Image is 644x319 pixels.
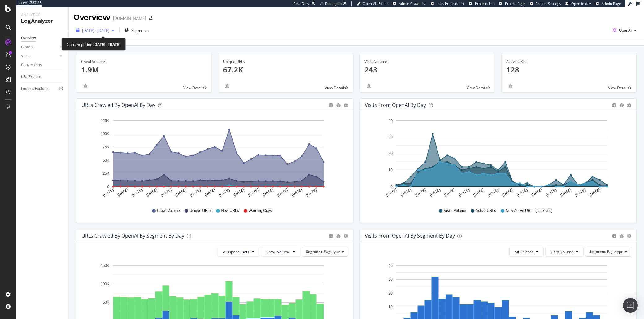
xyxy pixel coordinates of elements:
[223,84,232,88] div: bug
[336,234,341,238] div: bug
[365,233,455,239] div: Visits from OpenAI By Segment By Day
[325,85,346,90] span: View Details
[233,188,245,197] text: [DATE]
[21,18,63,25] div: LogAnalyzer
[399,1,426,6] span: Admin Crawl List
[218,188,231,197] text: [DATE]
[324,249,340,254] span: Pagetype
[623,298,638,313] div: Open Intercom Messenger
[344,234,348,238] div: gear
[344,103,348,107] div: gear
[607,249,623,254] span: Pagetype
[82,28,109,33] span: [DATE] - [DATE]
[247,188,259,197] text: [DATE]
[81,116,345,202] svg: A chart.
[389,119,393,123] text: 40
[437,1,464,6] span: Logs Projects List
[469,1,494,6] a: Projects List
[21,74,64,80] a: URL Explorer
[389,291,393,295] text: 20
[21,85,64,92] a: Logfiles Explorer
[506,84,515,88] div: bug
[103,158,109,163] text: 50K
[620,234,624,238] div: bug
[530,188,543,197] text: [DATE]
[93,42,120,47] b: [DATE] - [DATE]
[122,25,151,35] button: Segments
[329,103,333,107] div: circle-info
[81,102,155,108] div: URLs Crawled by OpenAI by day
[21,44,58,50] a: Crawls
[602,1,621,6] span: Admin Page
[21,74,42,80] div: URL Explorer
[472,188,485,197] text: [DATE]
[329,234,333,238] div: circle-info
[550,249,573,255] span: Visits Volume
[530,1,561,6] a: Project Settings
[400,188,412,197] text: [DATE]
[487,188,499,197] text: [DATE]
[175,188,187,197] text: [DATE]
[589,249,606,254] span: Segment
[101,132,109,136] text: 100K
[157,208,180,213] span: Crawl Volume
[81,233,184,239] div: URLs Crawled by OpenAI By Segment By Day
[21,35,64,42] a: Overview
[506,59,632,64] div: Active URLs
[505,1,525,6] span: Project Page
[189,208,211,213] span: Unique URLs
[612,234,616,238] div: circle-info
[131,188,143,197] text: [DATE]
[101,282,109,286] text: 100K
[364,84,373,88] div: bug
[502,188,514,197] text: [DATE]
[218,247,259,257] button: All Openai Bots
[516,188,528,197] text: [DATE]
[608,85,629,90] span: View Details
[515,249,533,255] span: All Devices
[389,264,393,268] text: 40
[509,247,544,257] button: All Devices
[320,1,342,6] div: Viz Debugger:
[365,102,426,108] div: Visits from OpenAI by day
[364,59,490,64] div: Visits Volume
[565,1,591,6] a: Open in dev
[131,28,149,33] span: Segments
[21,35,36,42] div: Overview
[414,188,427,197] text: [DATE]
[571,1,591,6] span: Open in dev
[291,188,303,197] text: [DATE]
[189,188,202,197] text: [DATE]
[21,62,64,68] a: Conversions
[506,208,552,213] span: New Active URLs (all codes)
[545,247,584,257] button: Visits Volume
[21,53,30,59] div: Visits
[276,188,289,197] text: [DATE]
[443,188,456,197] text: [DATE]
[306,249,322,254] span: Segment
[103,171,109,176] text: 25K
[21,12,63,18] div: Analytics
[116,188,129,197] text: [DATE]
[67,41,120,48] div: Current period:
[385,188,398,197] text: [DATE]
[536,1,561,6] span: Project Settings
[389,168,393,173] text: 10
[389,277,393,282] text: 30
[363,1,388,6] span: Open Viz Editor
[21,62,42,68] div: Conversions
[21,44,33,50] div: Crawls
[364,64,490,75] p: 243
[389,151,393,156] text: 20
[262,188,274,197] text: [DATE]
[429,188,441,197] text: [DATE]
[596,1,621,6] a: Admin Page
[103,145,109,149] text: 75K
[223,64,349,75] p: 67.2K
[21,53,58,59] a: Visits
[336,103,341,107] div: bug
[160,188,172,197] text: [DATE]
[476,208,496,213] span: Active URLs
[101,119,109,123] text: 125K
[627,234,631,238] div: gear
